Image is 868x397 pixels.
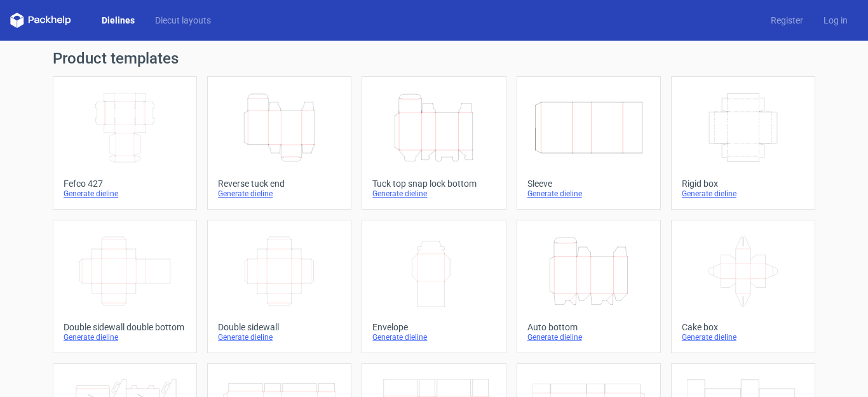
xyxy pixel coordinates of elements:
[527,178,650,189] div: Sleeve
[372,189,495,199] div: Generate dieline
[517,220,661,353] a: Auto bottomGenerate dieline
[53,220,197,353] a: Double sidewall double bottomGenerate dieline
[682,189,804,199] div: Generate dieline
[372,178,495,189] div: Tuck top snap lock bottom
[218,178,341,189] div: Reverse tuck end
[207,76,351,210] a: Reverse tuck endGenerate dieline
[218,189,341,199] div: Generate dieline
[362,220,506,353] a: EnvelopeGenerate dieline
[64,178,186,189] div: Fefco 427
[527,189,650,199] div: Generate dieline
[64,332,186,342] div: Generate dieline
[517,76,661,210] a: SleeveGenerate dieline
[813,14,858,27] a: Log in
[53,51,815,66] h1: Product templates
[53,76,197,210] a: Fefco 427Generate dieline
[145,14,221,27] a: Diecut layouts
[761,14,813,27] a: Register
[527,332,650,342] div: Generate dieline
[527,322,650,332] div: Auto bottom
[218,322,341,332] div: Double sidewall
[207,220,351,353] a: Double sidewallGenerate dieline
[372,322,495,332] div: Envelope
[682,178,804,189] div: Rigid box
[92,14,145,27] a: Dielines
[682,322,804,332] div: Cake box
[372,332,495,342] div: Generate dieline
[671,76,815,210] a: Rigid boxGenerate dieline
[362,76,506,210] a: Tuck top snap lock bottomGenerate dieline
[671,220,815,353] a: Cake boxGenerate dieline
[64,322,186,332] div: Double sidewall double bottom
[218,332,341,342] div: Generate dieline
[682,332,804,342] div: Generate dieline
[64,189,186,199] div: Generate dieline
